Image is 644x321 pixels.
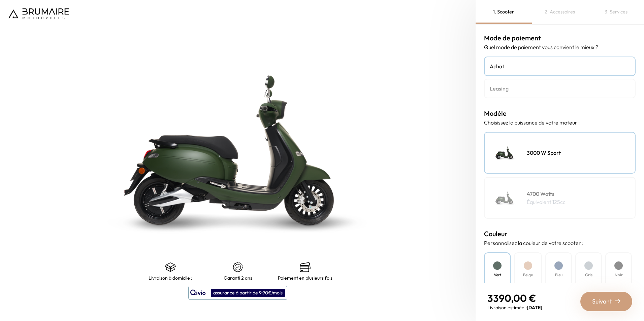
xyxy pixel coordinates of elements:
[484,239,636,247] p: Personnalisez la couleur de votre scooter :
[484,43,636,51] p: Quel mode de paiement vous convient le mieux ?
[190,289,206,297] img: logo qivio
[555,272,562,278] h4: Bleu
[188,286,287,300] button: assurance à partir de 9,90€/mois
[484,229,636,239] h3: Couleur
[527,305,542,311] span: [DATE]
[211,289,285,297] div: assurance à partir de 9,90€/mois
[487,304,542,311] p: Livraison estimée :
[484,33,636,43] h3: Mode de paiement
[490,84,630,93] h4: Leasing
[484,79,636,98] a: Leasing
[484,118,636,127] p: Choisissez la puissance de votre moteur :
[224,275,252,281] p: Garanti 2 ans
[484,108,636,118] h3: Modèle
[149,275,192,281] p: Livraison à domicile :
[615,298,620,304] img: right-arrow-2.png
[8,8,69,19] img: Logo de Brumaire
[300,262,311,273] img: credit-cards.png
[488,181,522,215] img: Scooter
[494,272,501,278] h4: Vert
[232,262,243,273] img: certificat-de-garantie.png
[527,198,566,206] p: Équivalent 125cc
[527,190,566,198] h4: 4700 Watts
[488,136,522,170] img: Scooter
[523,272,533,278] h4: Beige
[278,275,332,281] p: Paiement en plusieurs fois
[490,62,630,70] h4: Achat
[615,272,623,278] h4: Noir
[165,262,176,273] img: shipping.png
[592,297,612,306] span: Suivant
[527,149,561,157] h4: 3000 W Sport
[585,272,592,278] h4: Gris
[487,292,536,305] span: 3390,00 €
